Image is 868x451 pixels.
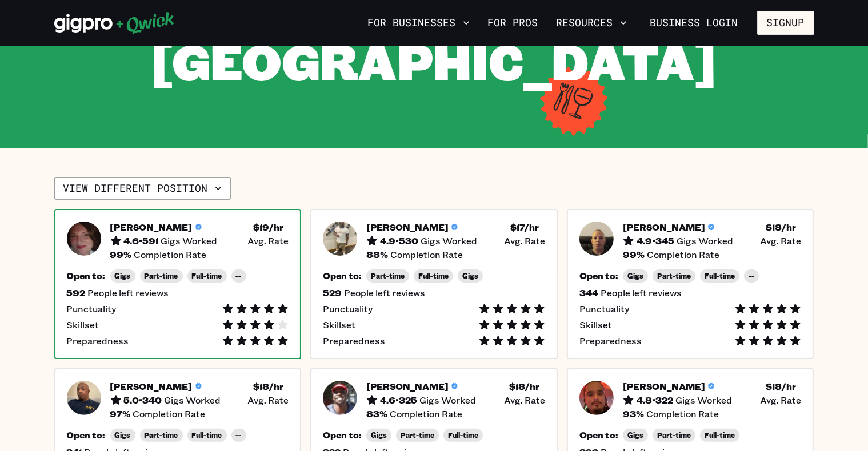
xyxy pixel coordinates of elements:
h5: 4.8 • 322 [637,394,673,406]
h5: $ 18 /hr [766,381,796,392]
h5: 4.6 • 325 [380,394,417,406]
span: Gigs Worked [419,394,476,406]
span: Full-time [705,431,735,440]
span: Gigs [462,272,478,280]
img: Pro headshot [579,381,614,415]
span: Completion Rate [646,408,719,420]
img: Pro headshot [579,222,614,256]
span: Gigs [115,272,131,280]
span: Preparedness [67,335,129,347]
span: Avg. Rate [504,235,545,247]
span: Skillset [67,319,99,331]
img: Pro headshot [323,222,357,256]
h5: 529 [323,287,342,299]
h5: Open to: [67,270,106,281]
h5: 4.9 • 530 [380,235,418,247]
h5: [PERSON_NAME] [623,222,705,233]
span: Part-time [657,431,691,440]
a: For Pros [483,13,543,33]
h5: Open to: [579,270,618,281]
span: Gigs [627,272,643,280]
span: Gigs [371,431,387,440]
span: Gigs Worked [677,235,733,247]
img: Pro headshot [67,222,101,256]
span: Punctuality [67,303,117,315]
h5: [PERSON_NAME] [366,222,449,233]
h5: $ 18 /hr [509,381,539,392]
a: Business Login [641,11,748,35]
span: Punctuality [323,303,373,315]
h5: [PERSON_NAME] [110,222,193,233]
h5: 4.9 • 345 [637,235,674,247]
h5: 99 % [623,249,645,260]
span: Completion Rate [647,249,719,260]
span: Part-time [145,431,178,440]
h5: Open to: [67,429,106,441]
h5: $ 19 /hr [253,222,283,233]
h5: 88 % [366,249,388,260]
h5: [PERSON_NAME] [110,381,193,392]
span: Avg. Rate [504,394,545,406]
span: People left reviews [344,287,425,299]
span: -- [236,272,242,280]
span: Part-time [371,272,405,280]
span: Gigs Worked [675,394,732,406]
span: -- [236,431,242,440]
span: Full-time [705,272,735,280]
h5: Open to: [323,270,362,281]
span: Full-time [192,431,222,440]
span: Full-time [418,272,449,280]
img: Pro headshot [67,381,101,415]
span: Completion Rate [133,408,206,420]
span: Full-time [448,431,478,440]
h5: 4.6 • 591 [124,235,159,247]
span: Avg. Rate [247,394,289,406]
h5: 592 [67,287,86,299]
span: Punctuality [579,303,629,315]
span: Completion Rate [390,249,463,260]
button: Pro headshot[PERSON_NAME]4.6•591Gigs Worked$19/hr Avg. Rate99%Completion RateOpen to:GigsPart-tim... [54,209,302,359]
span: Avg. Rate [760,394,801,406]
h5: 83 % [366,408,387,420]
h5: Open to: [579,429,618,441]
span: Preparedness [579,335,642,347]
button: Resources [552,13,631,33]
span: Part-time [657,272,691,280]
button: View different position [54,177,231,200]
span: Gigs Worked [161,235,218,247]
h5: $ 17 /hr [510,222,539,233]
span: Part-time [145,272,178,280]
span: Gigs [115,431,131,440]
button: Pro headshot[PERSON_NAME]4.9•530Gigs Worked$17/hr Avg. Rate88%Completion RateOpen to:Part-timeFul... [310,209,558,359]
img: Pro headshot [323,381,357,415]
span: Completion Rate [390,408,462,420]
h5: $ 18 /hr [253,381,283,392]
h5: 93 % [623,408,644,420]
span: Full-time [192,272,222,280]
span: Part-time [401,431,434,440]
span: Skillset [323,319,355,331]
h5: 344 [579,287,598,299]
span: Gigs Worked [421,235,477,247]
h5: [PERSON_NAME] [366,381,449,392]
span: People left reviews [601,287,682,299]
span: Gigs Worked [165,394,221,406]
span: Gigs [627,431,643,440]
h5: $ 18 /hr [766,222,796,233]
h5: 99 % [110,249,132,260]
span: Avg. Rate [760,235,801,247]
span: People left reviews [88,287,169,299]
button: Pro headshot[PERSON_NAME]4.9•345Gigs Worked$18/hr Avg. Rate99%Completion RateOpen to:GigsPart-tim... [567,209,814,359]
h5: [PERSON_NAME] [623,381,705,392]
h5: Open to: [323,429,362,441]
span: Preparedness [323,335,385,347]
span: Completion Rate [134,249,207,260]
button: For Businesses [363,13,474,33]
span: -- [749,272,754,280]
button: Signup [757,11,814,35]
h5: 5.0 • 340 [124,394,162,406]
span: Avg. Rate [247,235,289,247]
